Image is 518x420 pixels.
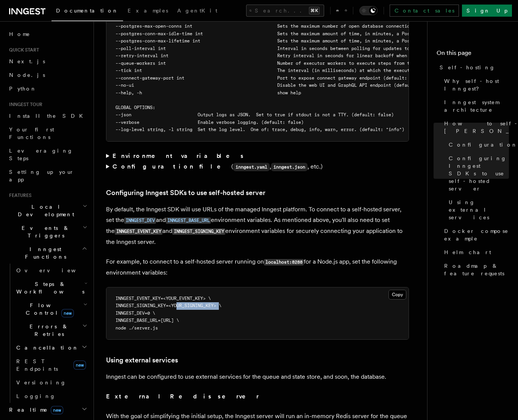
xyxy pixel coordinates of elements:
code: localhost:8288 [264,259,304,265]
span: Install the SDK [9,113,87,119]
a: Versioning [13,376,89,389]
p: Inngest can be configured to use external services for the queue and state store, and soon, the d... [106,372,409,382]
a: Node.js [6,68,89,82]
code: INNGEST_BASE_URL [166,217,211,224]
span: Inngest Functions [6,245,82,261]
span: --tick int The interval (in milliseconds) at which the executor polls the queue (default: 150) [115,68,497,73]
span: --log-level string, -l string Set the log level. One of: trace, debug, info, warn, error. (defaul... [115,127,404,132]
span: Cancellation [13,344,79,351]
a: Overview [13,264,89,277]
a: Setting up your app [6,165,89,186]
span: --connect-gateway-port int Port to expose connect gateway endpoint (default: 8289) [115,75,423,81]
a: Configuration [446,138,509,151]
span: new [73,361,86,370]
a: AgentKit [173,2,222,20]
code: inngest.json [271,163,307,171]
a: INNGEST_BASE_URL [166,216,211,223]
a: Using external services [446,195,509,224]
button: Flow Controlnew [13,298,89,320]
button: Cancellation [13,341,89,354]
span: Steps & Workflows [13,280,84,295]
a: Next.js [6,55,89,68]
span: REST Endpoints [16,358,58,372]
span: GLOBAL OPTIONS: [115,105,155,110]
span: --no-ui Disable the web UI and GraphQL API endpoint (default: false) [115,83,436,88]
span: new [61,309,74,317]
a: Inngest system architecture [441,95,509,117]
button: Events & Triggers [6,221,89,242]
span: Setting up your app [9,169,74,183]
span: Roadmap & feature requests [444,262,509,277]
button: Inngest Functions [6,242,89,264]
span: new [51,406,63,414]
span: Self-hosting [440,64,495,71]
span: --help, -h show help [115,90,301,95]
span: INNGEST_BASE_URL=[URL] \ [115,318,179,323]
kbd: ⌘K [309,7,320,14]
button: Search...⌘K [246,5,324,17]
div: Inngest Functions [6,264,89,403]
span: --json Output logs as JSON. Set to true if stdout is not a TTY. (default: false) [115,112,394,117]
span: --verbose Enable verbose logging. (default: false) [115,120,304,125]
p: By default, the Inngest SDK will use URLs of the managed Inngest platform. To connect to a self-h... [106,204,409,247]
span: Docker compose example [444,227,509,242]
button: Errors & Retries [13,320,89,341]
span: Events & Triggers [6,224,83,239]
span: Examples [128,8,168,14]
a: Home [6,27,89,41]
span: Inngest system architecture [444,98,509,114]
a: Self-hosting [437,61,509,74]
span: Configuration [449,141,518,148]
summary: Configuration file(inngest.yaml,inngest.json, etc.) [106,161,409,172]
button: Local Development [6,200,89,221]
span: Home [9,30,30,38]
a: Leveraging Steps [6,144,89,165]
strong: External Redis server [106,393,259,400]
span: Python [9,86,37,92]
a: Roadmap & feature requests [441,259,509,280]
span: Errors & Retries [13,323,82,338]
span: Using external services [449,198,509,221]
span: Realtime [6,406,63,414]
a: Why self-host Inngest? [441,74,509,95]
span: Local Development [6,203,83,218]
a: Sign Up [462,5,512,17]
span: Node.js [9,72,45,78]
h4: On this page [437,48,509,61]
span: INNGEST_DEV=0 \ [115,311,155,316]
p: For example, to connect to a self-hosted server running on for a Node.js app, set the following e... [106,256,409,278]
a: Configuring Inngest SDKs to use self-hosted server [446,151,509,195]
span: INNGEST_EVENT_KEY=<YOUR_EVENT_KEY> \ [115,296,211,301]
a: Using external services [106,355,178,365]
button: Steps & Workflows [13,277,89,298]
code: INNGEST_DEV [124,217,156,224]
span: Helm chart [444,248,491,256]
a: Configuring Inngest SDKs to use self-hosted server [106,187,265,198]
code: INNGEST_SIGNING_KEY [172,228,225,235]
a: Helm chart [441,245,509,259]
span: Configuring Inngest SDKs to use self-hosted server [449,155,509,192]
span: Logging [16,393,56,399]
span: INNGEST_SIGNING_KEY=<YOUR_SIGNING_KEY> \ [115,303,222,308]
button: Realtimenew [6,403,89,417]
span: Your first Functions [9,126,54,140]
summary: Environment variables [106,151,409,161]
code: inngest.yaml [233,163,270,171]
span: Why self-host Inngest? [444,77,509,92]
span: Documentation [56,8,119,14]
a: Examples [123,2,173,20]
a: Documentation [51,2,123,21]
span: --poll-interval int Interval in seconds between polling for updates to apps (default: 0) [115,46,457,51]
span: Overview [16,267,94,273]
code: INNGEST_EVENT_KEY [115,228,162,235]
a: INNGEST_DEV [124,216,156,223]
a: Logging [13,389,89,403]
span: Quick start [6,47,39,53]
a: Install the SDK [6,109,89,123]
span: node ./server.js [115,325,158,331]
a: Python [6,82,89,95]
span: Next.js [9,58,45,64]
a: Your first Functions [6,123,89,144]
span: Inngest tour [6,101,42,108]
a: Contact sales [390,5,459,17]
